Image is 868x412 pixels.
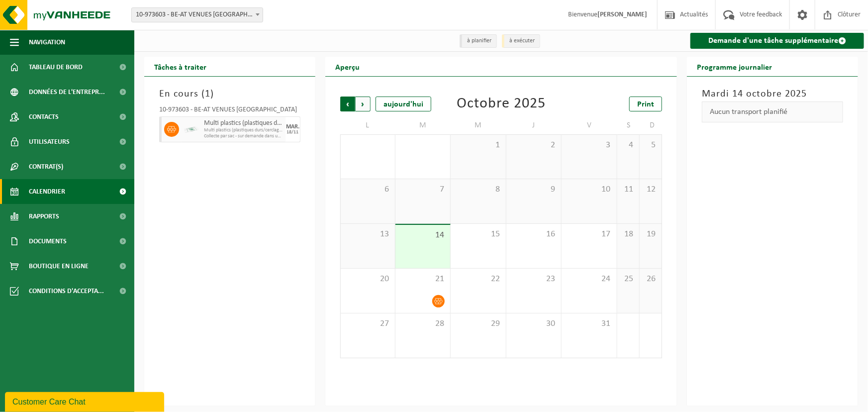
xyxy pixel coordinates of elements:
span: 23 [511,274,556,285]
span: 14 [400,230,445,241]
span: Multi plastics (plastiques durs/cerclages/EPS/film naturel/f [204,127,283,133]
span: Contrat(s) [29,154,63,179]
span: Multi plastics (plastiques durs/cerclages/EPS/film naturel/film mélange/PMC) [204,119,283,127]
span: 25 [622,274,634,285]
span: 18 [622,229,634,240]
span: 11 [622,184,634,195]
span: 17 [567,229,611,240]
span: Navigation [29,30,65,55]
h3: Mardi 14 octobre 2025 [702,87,843,102]
span: Données de l'entrepr... [29,80,105,104]
td: M [451,116,506,134]
span: 16 [511,229,556,240]
span: 30 [511,318,556,329]
div: Aucun transport planifié [702,102,843,122]
a: Print [629,97,662,111]
span: 6 [346,184,390,195]
span: 2 [511,140,556,151]
span: Boutique en ligne [29,254,89,279]
span: Collecte par sac - sur demande dans une tournée fixe. (Traitement inclus) [204,133,283,139]
span: Tableau de bord [29,55,83,80]
h2: Aperçu [325,57,370,76]
span: 19 [645,229,657,240]
span: 28 [400,318,445,329]
span: Suivant [356,97,371,111]
span: 3 [567,140,611,151]
span: 27 [346,318,390,329]
div: MAR. [286,124,299,130]
span: 12 [645,184,657,195]
td: S [617,116,640,134]
h3: En cours ( ) [159,87,300,102]
span: 9 [511,184,556,195]
span: 24 [567,274,611,285]
a: Demande d'une tâche supplémentaire [690,33,864,49]
h2: Programme journalier [687,57,782,76]
span: 20 [346,274,390,285]
li: à exécuter [502,34,540,48]
span: 1 [456,140,500,151]
span: 26 [645,274,657,285]
td: L [340,116,395,134]
span: 22 [456,274,500,285]
span: Contacts [29,104,59,129]
img: LP-SK-00500-LPE-16 [184,122,199,137]
div: 10-973603 - BE-AT VENUES [GEOGRAPHIC_DATA] [159,106,300,116]
span: Calendrier [29,179,65,204]
span: 31 [567,318,611,329]
td: J [506,116,562,134]
li: à planifier [460,34,497,48]
h2: Tâches à traiter [144,57,216,76]
span: 13 [346,229,390,240]
td: V [562,116,617,134]
span: 8 [456,184,500,195]
span: Utilisateurs [29,129,70,154]
span: 7 [400,184,445,195]
strong: [PERSON_NAME] [597,11,647,18]
span: 29 [456,318,500,329]
span: 15 [456,229,500,240]
div: aujourd'hui [376,97,431,111]
span: Précédent [340,97,355,111]
span: Conditions d'accepta... [29,279,104,304]
span: 10-973603 - BE-AT VENUES NV - FOREST [132,8,263,22]
span: Print [637,101,654,108]
span: 21 [400,274,445,285]
iframe: chat widget [5,390,166,412]
td: M [395,116,451,134]
span: Documents [29,229,67,254]
div: Octobre 2025 [457,97,546,111]
td: D [640,116,662,134]
div: 18/11 [287,130,298,135]
span: 10-973603 - BE-AT VENUES NV - FOREST [131,7,263,22]
span: 1 [205,89,210,99]
span: 10 [567,184,611,195]
span: 5 [645,140,657,151]
span: Rapports [29,204,59,229]
span: 4 [622,140,634,151]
